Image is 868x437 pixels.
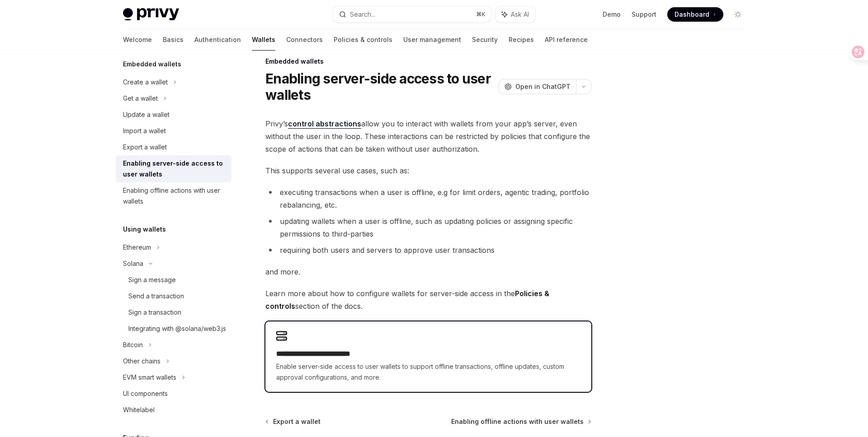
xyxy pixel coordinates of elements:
a: Welcome [123,29,152,51]
a: Whitelabel [116,402,231,418]
div: Export a wallet [123,142,167,153]
div: Whitelabel [123,404,155,415]
a: Basics [163,29,184,51]
span: Privy’s allow you to interact with wallets from your app’s server, even without the user in the l... [265,117,591,155]
li: executing transactions when a user is offline, e.g for limit orders, agentic trading, portfolio r... [265,186,591,211]
a: Policies & controls [334,29,392,51]
span: ⌘ K [476,11,486,18]
div: Sign a transaction [128,307,181,318]
span: Export a wallet [273,417,321,426]
div: Import a wallet [123,126,166,136]
span: Dashboard [675,10,709,19]
span: and more. [265,265,591,278]
a: Connectors [286,29,323,51]
div: Bitcoin [123,339,143,350]
div: Embedded wallets [265,57,591,66]
div: Other chains [123,356,160,367]
div: Create a wallet [123,77,168,88]
a: Enabling offline actions with user wallets [116,182,231,209]
a: Update a wallet [116,107,231,123]
span: This supports several use cases, such as: [265,164,591,177]
li: updating wallets when a user is offline, such as updating policies or assigning specific permissi... [265,215,591,240]
a: Wallets [252,29,275,51]
a: Import a wallet [116,123,231,139]
div: Enabling server-side access to user wallets [123,158,226,180]
div: Solana [123,258,143,269]
a: Integrating with @solana/web3.js [116,321,231,337]
a: Enabling offline actions with user wallets [451,417,590,426]
button: Ask AI [495,6,535,23]
a: control abstractions [288,119,361,129]
span: Open in ChatGPT [515,82,571,91]
div: EVM smart wallets [123,372,176,383]
a: Authentication [194,29,241,51]
a: Enabling server-side access to user wallets [116,155,231,182]
span: Enabling offline actions with user wallets [451,417,584,426]
button: Open in ChatGPT [499,79,576,94]
div: Integrating with @solana/web3.js [128,323,226,334]
div: Update a wallet [123,109,170,120]
a: API reference [545,29,588,51]
div: Sign a message [128,274,176,285]
a: Export a wallet [266,417,321,426]
a: Recipes [509,29,534,51]
span: Ask AI [511,10,529,19]
a: Export a wallet [116,139,231,155]
div: Enabling offline actions with user wallets [123,185,226,207]
li: requiring both users and servers to approve user transactions [265,244,591,256]
div: Get a wallet [123,93,158,104]
a: Demo [603,10,621,19]
div: Ethereum [123,242,151,253]
a: Support [632,10,656,19]
h5: Using wallets [123,224,166,235]
div: UI components [123,388,168,399]
a: User management [403,29,461,51]
a: Security [472,29,498,51]
img: light logo [123,8,179,21]
a: Send a transaction [116,288,231,304]
div: Send a transaction [128,291,184,302]
button: Toggle dark mode [731,7,745,22]
h1: Enabling server-side access to user wallets [265,70,495,103]
span: Learn more about how to configure wallets for server-side access in the section of the docs. [265,287,591,312]
a: Sign a transaction [116,304,231,321]
a: Dashboard [667,7,723,22]
a: UI components [116,386,231,402]
a: Sign a message [116,272,231,288]
button: Search...⌘K [333,6,491,23]
div: Search... [350,9,375,20]
span: Enable server-side access to user wallets to support offline transactions, offline updates, custo... [276,361,580,383]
